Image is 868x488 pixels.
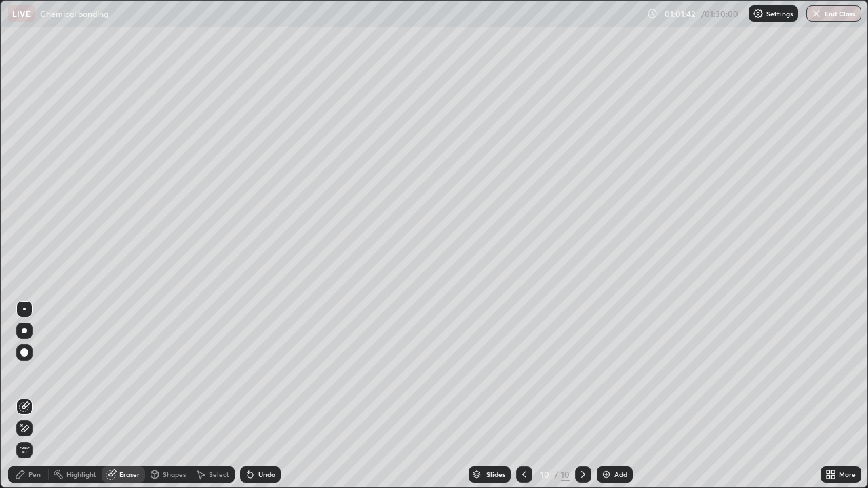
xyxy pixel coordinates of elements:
span: Erase all [17,446,32,454]
div: Add [614,471,627,478]
div: More [839,471,856,478]
button: End Class [806,5,861,22]
div: 10 [561,468,570,481]
div: Undo [258,471,275,478]
div: Slides [486,471,505,478]
div: Eraser [119,471,140,478]
div: Select [209,471,229,478]
div: / [554,470,558,479]
img: end-class-cross [811,8,822,19]
img: add-slide-button [601,469,612,480]
div: Highlight [66,471,96,478]
div: 10 [538,470,551,479]
p: LIVE [12,8,31,19]
div: Pen [28,471,41,478]
p: Chemical bonding [40,8,108,19]
div: Shapes [163,471,186,478]
img: class-settings-icons [753,8,764,19]
p: Settings [766,10,793,17]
